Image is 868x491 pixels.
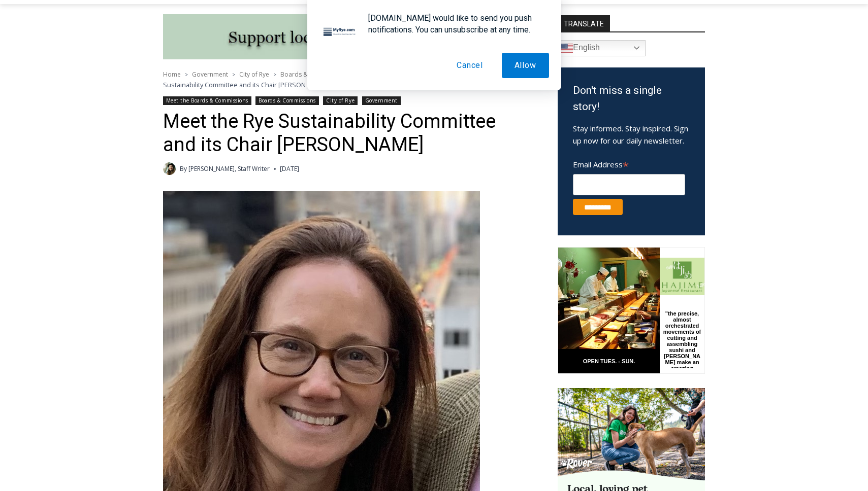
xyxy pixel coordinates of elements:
[573,83,690,115] h3: Don't miss a single story!
[163,96,251,105] a: Meet the Boards & Commissions
[573,122,690,147] p: Stay informed. Stay inspired. Sign up now for our daily newsletter.
[573,154,685,172] label: Email Address
[360,12,549,36] div: [DOMAIN_NAME] would like to send you push notifications. You can unsubscribe at any time.
[163,162,176,175] a: Author image
[180,164,187,173] span: By
[502,53,549,78] button: Allow
[188,164,270,173] a: [PERSON_NAME], Staff Writer
[362,96,401,105] a: Government
[163,162,176,175] img: (PHOTO: MyRye.com Intern and Editor Tucker Smith. Contributed.)Tucker Smith, MyRye.com
[444,53,496,78] button: Cancel
[323,96,358,105] a: City of Rye
[280,164,299,173] time: [DATE]
[163,110,531,156] h1: Meet the Rye Sustainability Committee and its Chair [PERSON_NAME]
[3,104,100,143] span: Open Tues. - Sun. [PHONE_NUMBER]
[256,1,480,98] div: "[PERSON_NAME] and I covered the [DATE] Parade, which was a really eye opening experience as I ha...
[255,96,319,105] a: Boards & Commissions
[319,12,360,53] img: notification icon
[244,98,492,126] a: Intern @ [DOMAIN_NAME]
[104,63,144,121] div: "the precise, almost orchestrated movements of cutting and assembling sushi and [PERSON_NAME] mak...
[266,101,471,124] span: Intern @ [DOMAIN_NAME]
[1,102,102,126] a: Open Tues. - Sun. [PHONE_NUMBER]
